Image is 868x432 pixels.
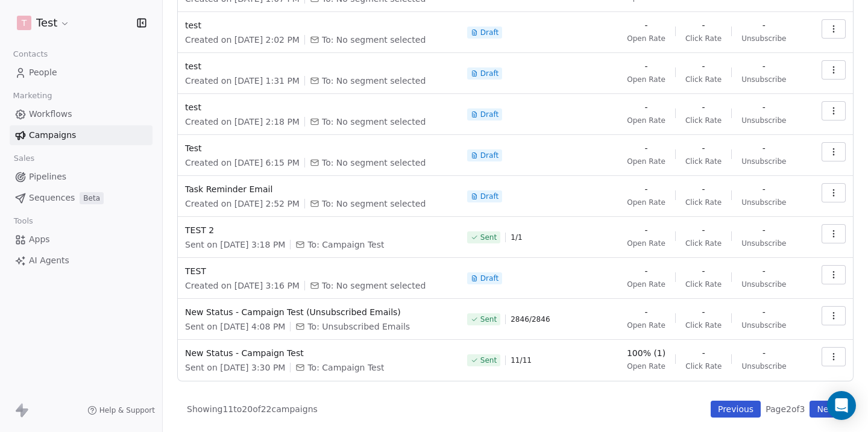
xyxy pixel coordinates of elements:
[685,321,722,330] span: Click Rate
[185,19,453,31] span: test
[685,34,722,43] span: Click Rate
[87,405,155,415] a: Help & Support
[511,355,532,365] span: 11 / 11
[627,198,665,207] span: Open Rate
[702,60,705,72] span: -
[702,265,705,277] span: -
[185,101,453,113] span: test
[741,157,786,166] span: Unsubscribe
[702,224,705,236] span: -
[307,239,384,251] span: To: Campaign Test
[511,233,522,242] span: 1 / 1
[185,347,453,359] span: New Status - Campaign Test
[322,75,426,87] span: To: No segment selected
[322,116,426,128] span: To: No segment selected
[480,110,498,119] span: Draft
[10,230,153,249] a: Apps
[627,362,665,371] span: Open Rate
[322,280,426,292] span: To: No segment selected
[322,198,426,210] span: To: No segment selected
[185,142,453,154] span: Test
[480,274,498,283] span: Draft
[627,157,665,166] span: Open Rate
[480,151,498,160] span: Draft
[702,183,705,195] span: -
[36,15,57,31] span: Test
[741,239,786,248] span: Unsubscribe
[763,306,766,318] span: -
[99,405,155,415] span: Help & Support
[480,28,498,37] span: Draft
[763,101,766,113] span: -
[185,34,300,46] span: Created on [DATE] 2:02 PM
[187,403,318,415] span: Showing 11 to 20 of 22 campaigns
[185,75,300,87] span: Created on [DATE] 1:31 PM
[8,45,53,63] span: Contacts
[702,19,705,31] span: -
[645,60,648,72] span: -
[10,251,153,271] a: AI Agents
[185,321,285,333] span: Sent on [DATE] 4:08 PM
[185,116,300,128] span: Created on [DATE] 2:18 PM
[685,116,722,125] span: Click Rate
[810,401,844,418] button: Next
[645,265,648,277] span: -
[741,34,786,43] span: Unsubscribe
[685,75,722,84] span: Click Rate
[14,13,72,33] button: TTest
[185,224,453,236] span: TEST 2
[185,60,453,72] span: test
[29,129,76,142] span: Campaigns
[10,167,153,187] a: Pipelines
[685,157,722,166] span: Click Rate
[8,149,40,167] span: Sales
[185,239,285,251] span: Sent on [DATE] 3:18 PM
[741,280,786,289] span: Unsubscribe
[29,171,66,183] span: Pipelines
[185,183,453,195] span: Task Reminder Email
[685,362,722,371] span: Click Rate
[645,183,648,195] span: -
[645,142,648,154] span: -
[185,198,300,210] span: Created on [DATE] 2:52 PM
[627,347,665,359] span: 100% (1)
[185,280,300,292] span: Created on [DATE] 3:16 PM
[29,192,75,204] span: Sequences
[763,224,766,236] span: -
[685,280,722,289] span: Click Rate
[711,401,761,418] button: Previous
[10,188,153,208] a: SequencesBeta
[10,125,153,145] a: Campaigns
[322,157,426,169] span: To: No segment selected
[22,17,27,29] span: T
[29,108,72,121] span: Workflows
[627,280,665,289] span: Open Rate
[763,60,766,72] span: -
[511,315,550,324] span: 2846 / 2846
[8,212,38,230] span: Tools
[645,101,648,113] span: -
[702,347,705,359] span: -
[480,355,497,365] span: Sent
[185,306,453,318] span: New Status - Campaign Test (Unsubscribed Emails)
[763,347,766,359] span: -
[627,239,665,248] span: Open Rate
[185,157,300,169] span: Created on [DATE] 6:15 PM
[741,75,786,84] span: Unsubscribe
[741,198,786,207] span: Unsubscribe
[185,265,453,277] span: TEST
[763,265,766,277] span: -
[627,75,665,84] span: Open Rate
[645,224,648,236] span: -
[827,391,856,420] div: Open Intercom Messenger
[10,104,153,124] a: Workflows
[480,192,498,201] span: Draft
[702,142,705,154] span: -
[29,254,69,267] span: AI Agents
[766,403,805,415] span: Page 2 of 3
[702,306,705,318] span: -
[741,321,786,330] span: Unsubscribe
[8,87,57,105] span: Marketing
[29,66,57,79] span: People
[685,239,722,248] span: Click Rate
